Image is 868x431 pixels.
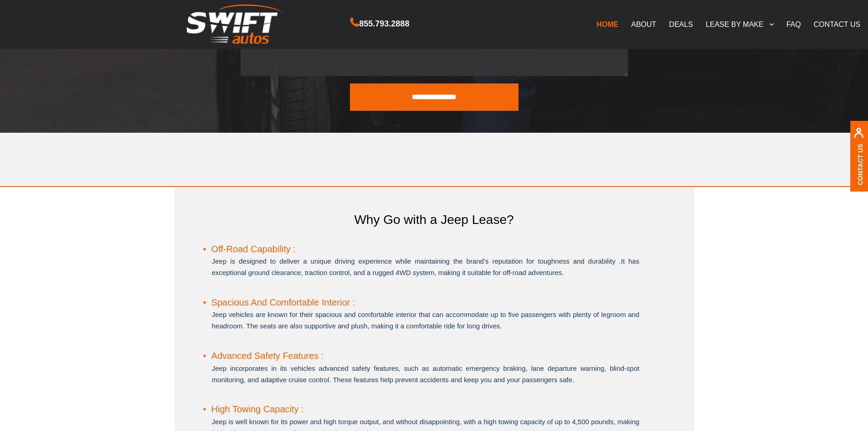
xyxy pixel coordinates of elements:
a: LEASE BY MAKE [699,15,780,34]
p: Jeep vehicles are known for their spacious and comfortable interior that can accommodate up to fi... [212,309,639,336]
a: ABOUT [625,15,663,34]
li: Advanced Safety Features : [203,349,640,403]
li: Spacious And Comfortable Interior : [203,296,640,349]
img: contact us, iconuser [853,127,864,143]
a: HOME [590,15,625,34]
img: Swift Autos [187,5,282,44]
a: FAQ [780,15,807,34]
a: 855.793.2888 [350,20,409,28]
p: Jeep is designed to deliver a unique driving experience while maintaining the brand’s reputation ... [212,255,639,283]
a: Contact Us [857,143,864,185]
h2: Why Go with a Jeep Lease? [175,213,694,227]
a: DEALS [663,15,699,34]
p: Jeep incorporates in its vehicles advanced safety features, such as automatic emergency braking, ... [212,363,639,390]
a: CONTACT US [807,15,867,34]
span: 855.793.2888 [359,17,409,31]
li: Off-Road Capability : [203,243,640,296]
